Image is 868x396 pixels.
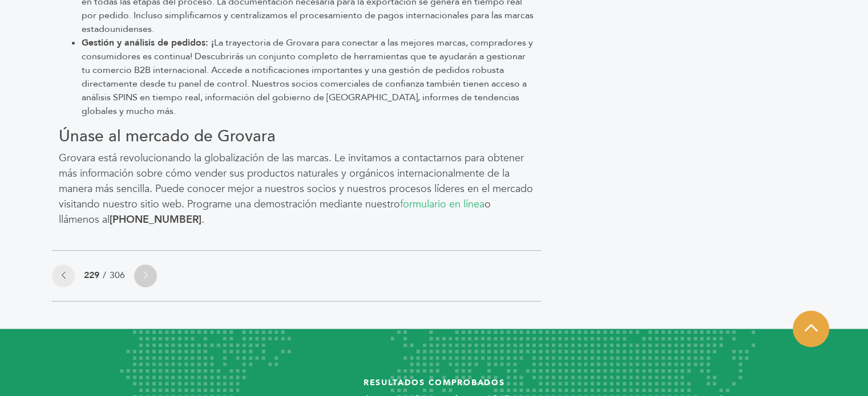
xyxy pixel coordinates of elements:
[82,36,214,49] font: Gestión y análisis de pedidos: ¡
[103,269,106,281] font: /
[84,269,99,281] font: 229
[110,269,125,281] a: 306
[82,36,533,117] font: La trayectoria de Grovara para conectar a las mejores marcas, compradores y consumidores es conti...
[59,125,276,147] font: Únase al mercado de Grovara
[110,213,201,227] font: [PHONE_NUMBER]
[201,213,204,227] font: .
[364,377,504,388] font: Resultados comprobados
[59,197,491,227] font: o llámenos al
[400,197,485,211] a: formulario en línea
[59,151,533,211] font: Grovara está revolucionando la globalización de las marcas. Le invitamos a contactarnos para obte...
